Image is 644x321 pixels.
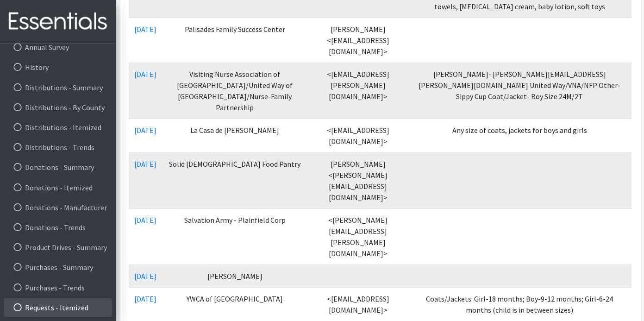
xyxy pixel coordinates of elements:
[308,119,408,153] td: <[EMAIL_ADDRESS][DOMAIN_NAME]>
[162,153,308,209] td: Solid [DEMOGRAPHIC_DATA] Food Pantry
[4,178,112,197] a: Donations - Itemized
[308,209,408,265] td: <[PERSON_NAME][EMAIL_ADDRESS][PERSON_NAME][DOMAIN_NAME]>
[162,119,308,153] td: La Casa de [PERSON_NAME]
[134,294,156,303] a: [DATE]
[4,198,112,217] a: Donations - Manufacturer
[162,265,308,288] td: [PERSON_NAME]
[308,63,408,119] td: <[EMAIL_ADDRESS][PERSON_NAME][DOMAIN_NAME]>
[4,158,112,176] a: Donations - Summary
[134,25,156,34] a: [DATE]
[4,278,112,297] a: Purchases - Trends
[4,58,112,76] a: History
[4,6,112,37] img: HumanEssentials
[4,98,112,117] a: Distributions - By County
[162,18,308,63] td: Palisades Family Success Center
[4,258,112,277] a: Purchases - Summary
[134,159,156,169] a: [DATE]
[308,153,408,209] td: [PERSON_NAME] <[PERSON_NAME][EMAIL_ADDRESS][DOMAIN_NAME]>
[162,63,308,119] td: Visiting Nurse Association of [GEOGRAPHIC_DATA]/United Way of [GEOGRAPHIC_DATA]/Nurse-Family Part...
[408,119,631,153] td: Any size of coats, jackets for boys and girls
[4,218,112,237] a: Donations - Trends
[4,138,112,157] a: Distributions - Trends
[4,38,112,57] a: Annual Survey
[134,271,156,281] a: [DATE]
[134,215,156,225] a: [DATE]
[134,126,156,135] a: [DATE]
[4,78,112,97] a: Distributions - Summary
[4,238,112,257] a: Product Drives - Summary
[4,298,112,317] a: Requests - Itemized
[308,18,408,63] td: [PERSON_NAME] <[EMAIL_ADDRESS][DOMAIN_NAME]>
[162,209,308,265] td: Salvation Army - Plainfield Corp
[134,69,156,79] a: [DATE]
[4,118,112,137] a: Distributions - Itemized
[408,63,631,119] td: [PERSON_NAME]- [PERSON_NAME][EMAIL_ADDRESS][PERSON_NAME][DOMAIN_NAME] United Way/VNA/NFP Other- S...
